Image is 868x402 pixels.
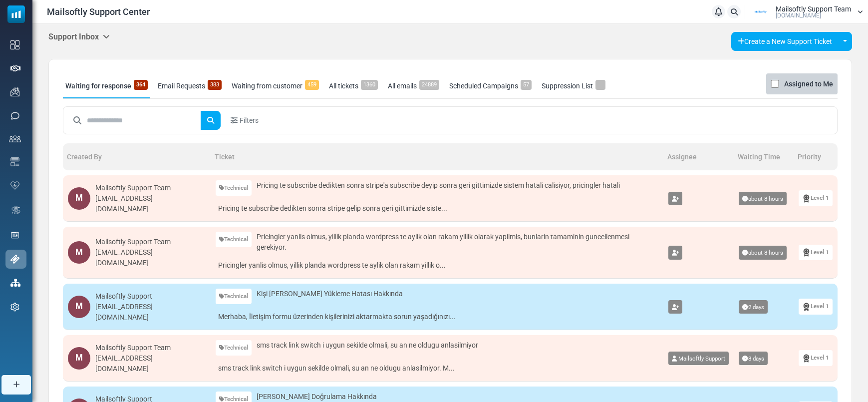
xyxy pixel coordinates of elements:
[208,80,222,90] span: 383
[68,347,90,370] div: M
[784,78,833,90] label: Assigned to Me
[216,361,658,376] a: sms track link switch i uygun sekilde olmali, su an ne oldugu anlasilmiyor. M...
[10,87,19,96] img: campaigns-icon.png
[748,4,773,19] img: User Logo
[257,340,478,351] span: sms track link switch i uygun sekilde olmali, su an ne oldugu anlasilmiyor
[216,289,252,304] a: Technical
[7,5,25,23] img: mailsoftly_icon_blue_white.svg
[748,4,863,19] a: User Logo Mailsoftly Support Team [DOMAIN_NAME]
[739,300,768,314] span: 2 days
[216,258,658,273] a: Pricingler yanlis olmus, yillik planda wordpress te aylik olan rakam yillik o...
[521,80,532,90] span: 57
[47,5,150,18] span: Mailsoftly Support Center
[9,135,21,142] img: contacts-icon.svg
[776,5,851,12] span: Mailsoftly Support Team
[134,80,148,90] span: 364
[539,73,608,98] a: Suppression List
[10,255,19,264] img: support-icon-active.svg
[799,350,833,366] a: Level 1
[10,111,19,120] img: sms-icon.png
[95,343,206,353] div: Mailsoftly Support Team
[419,80,439,90] span: 24889
[10,40,19,49] img: dashboard-icon.svg
[794,143,838,170] th: Priority
[799,190,833,206] a: Level 1
[68,296,90,318] div: M
[734,143,794,170] th: Waiting Time
[10,157,19,166] img: email-templates-icon.svg
[361,80,378,90] span: 1360
[799,245,833,260] a: Level 1
[95,193,206,214] div: [EMAIL_ADDRESS][DOMAIN_NAME]
[776,12,821,18] span: [DOMAIN_NAME]
[95,183,206,193] div: Mailsoftly Support Team
[229,73,321,98] a: Waiting from customer459
[216,201,658,216] a: Pricing te subscribe dedikten sonra stripe gelip sonra geri gittimizde siste...
[95,302,206,323] div: [EMAIL_ADDRESS][DOMAIN_NAME]
[63,73,150,98] a: Waiting for response364
[678,355,725,362] span: Mailsoftly Support
[257,180,620,191] span: Pricing te subscribe dedikten sonra stripe'a subscribe deyip sonra geri gittimizde sistem hatali ...
[385,73,442,98] a: All emails24889
[10,181,19,189] img: domain-health-icon.svg
[95,353,206,374] div: [EMAIL_ADDRESS][DOMAIN_NAME]
[326,73,380,98] a: All tickets1360
[663,143,734,170] th: Assignee
[799,299,833,314] a: Level 1
[739,192,787,206] span: about 8 hours
[10,205,21,216] img: workflow.svg
[211,143,663,170] th: Ticket
[257,232,658,253] span: Pricingler yanlis olmus, yillik planda wordpress te aylik olan rakam yillik olarak yapilmis, bunl...
[257,289,403,299] span: Kişi [PERSON_NAME] Yükleme Hatası Hakkında
[305,80,319,90] span: 459
[447,73,534,98] a: Scheduled Campaigns57
[10,231,19,240] img: landing_pages.svg
[739,246,787,260] span: about 8 hours
[68,187,90,210] div: M
[739,352,768,366] span: 8 days
[48,32,110,41] h5: Support Inbox
[216,180,252,196] a: Technical
[95,247,206,268] div: [EMAIL_ADDRESS][DOMAIN_NAME]
[257,392,377,402] span: [PERSON_NAME] Doğrulama Hakkında
[68,241,90,264] div: M
[240,115,259,126] span: Filters
[95,237,206,247] div: Mailsoftly Support Team
[10,303,19,312] img: settings-icon.svg
[668,352,729,366] a: Mailsoftly Support
[216,309,658,325] a: Merhaba, İletişim formu üzerinden kişilerinizi aktarmakta sorun yaşadığınızı...
[155,73,224,98] a: Email Requests383
[731,32,839,51] a: Create a New Support Ticket
[95,291,206,302] div: Mailsoftly Support
[63,143,211,170] th: Created By
[216,232,252,247] a: Technical
[216,340,252,356] a: Technical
